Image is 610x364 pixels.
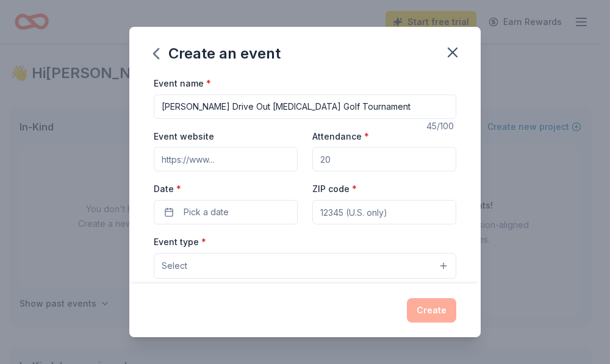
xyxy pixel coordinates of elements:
button: Pick a date [154,200,298,224]
div: Create an event [154,44,281,63]
div: 45 /100 [426,119,456,134]
input: Spring Fundraiser [154,95,456,119]
input: https://www... [154,147,298,171]
span: Select [162,259,187,273]
label: Event type [154,236,206,248]
label: Event website [154,130,214,143]
input: 20 [312,147,456,171]
label: ZIP code [312,183,357,195]
label: Event name [154,77,211,90]
button: Select [154,253,456,279]
input: 12345 (U.S. only) [312,200,456,224]
span: Pick a date [184,205,229,219]
label: Date [154,183,298,195]
label: Attendance [312,130,369,143]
